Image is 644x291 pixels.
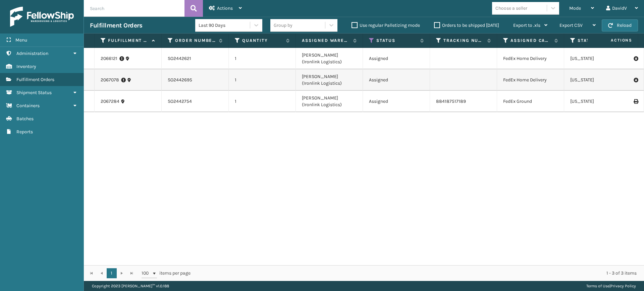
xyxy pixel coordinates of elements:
[107,268,117,278] a: 1
[586,281,636,291] div: |
[497,91,564,112] td: FedEx Ground
[142,268,191,278] span: items per page
[363,69,430,91] td: Assigned
[511,38,551,44] label: Assigned Carrier Service
[229,91,296,112] td: 1
[92,281,169,291] p: Copyright 2023 [PERSON_NAME]™ v 1.0.188
[108,38,149,44] label: Fulfillment Order Id
[16,129,33,135] span: Reports
[142,270,152,277] span: 100
[352,22,420,28] label: Use regular Palletizing mode
[162,48,229,69] td: SO2442621
[590,35,636,46] span: Actions
[363,91,430,112] td: Assigned
[229,69,296,91] td: 1
[376,38,417,44] label: Status
[10,7,74,27] img: logo
[363,48,430,69] td: Assigned
[559,22,583,28] span: Export CSV
[602,19,638,31] button: Reload
[634,55,638,62] i: Pull Label
[90,21,142,29] h3: Fulfillment Orders
[497,48,564,69] td: FedEx Home Delivery
[16,77,54,82] span: Fulfillment Orders
[586,284,609,288] a: Terms of Use
[564,69,631,91] td: [US_STATE]
[16,64,36,69] span: Inventory
[578,38,618,44] label: State
[434,22,499,28] label: Orders to be shipped [DATE]
[16,51,48,56] span: Administration
[217,5,233,11] span: Actions
[101,55,117,62] a: 2066121
[200,270,637,277] div: 1 - 3 of 3 items
[296,69,363,91] td: [PERSON_NAME] (Ironlink Logistics)
[101,77,119,83] a: 2067078
[296,48,363,69] td: [PERSON_NAME] (Ironlink Logistics)
[495,5,527,12] div: Choose a seller
[296,91,363,112] td: [PERSON_NAME] (Ironlink Logistics)
[199,22,251,29] div: Last 90 Days
[569,5,581,11] span: Mode
[16,90,52,95] span: Shipment Status
[162,91,229,112] td: SO2442754
[175,38,216,44] label: Order Number
[16,103,40,108] span: Containers
[229,48,296,69] td: 1
[101,98,119,105] a: 2067284
[15,37,27,43] span: Menu
[564,91,631,112] td: [US_STATE]
[634,99,638,104] i: Print Label
[564,48,631,69] td: [US_STATE]
[162,69,229,91] td: SO2442695
[274,22,292,29] div: Group by
[610,284,636,288] a: Privacy Policy
[443,38,484,44] label: Tracking Number
[302,38,350,44] label: Assigned Warehouse
[16,116,34,122] span: Batches
[497,69,564,91] td: FedEx Home Delivery
[634,77,638,83] i: Pull Label
[513,22,540,28] span: Export to .xls
[436,98,466,104] a: 884187517189
[242,38,283,44] label: Quantity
